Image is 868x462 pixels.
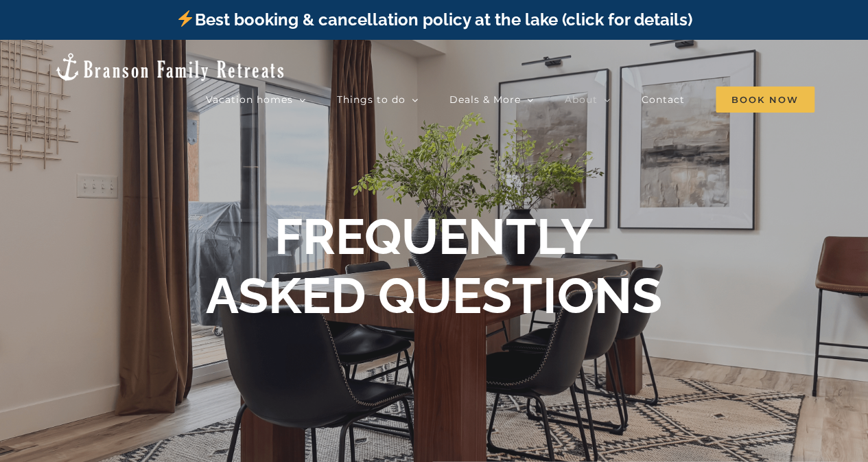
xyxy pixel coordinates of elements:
a: Deals & More [449,86,534,113]
img: ⚡️ [177,10,193,27]
img: Branson Family Retreats Logo [54,51,286,82]
a: Contact [642,86,685,113]
a: Vacation homes [206,86,306,113]
a: Best booking & cancellation policy at the lake (click for details) [176,10,692,30]
span: About [565,95,598,104]
span: Contact [642,95,685,104]
b: FREQUENTLY ASKED QUESTIONS [206,207,662,325]
a: Things to do [337,86,419,113]
span: Things to do [337,95,406,104]
a: About [565,86,611,113]
nav: Main Menu [206,86,814,113]
span: Deals & More [449,95,521,104]
span: Book Now [716,86,814,113]
a: Book Now [716,86,814,113]
span: Vacation homes [206,95,293,104]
